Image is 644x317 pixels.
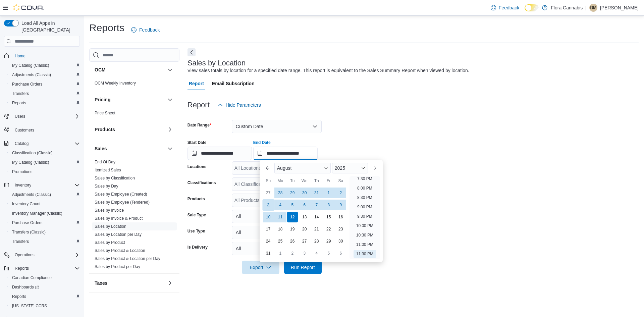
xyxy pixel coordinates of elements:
button: All [232,210,322,223]
button: Users [1,112,83,121]
div: day-19 [287,224,298,234]
a: Purchase Orders [9,219,45,227]
div: day-22 [323,224,334,234]
button: Classification (Classic) [7,148,83,158]
a: Inventory Manager (Classic) [9,209,65,217]
div: We [299,175,310,186]
li: 9:30 PM [355,212,375,220]
button: Customers [1,125,83,135]
a: Inventory Count [9,200,43,208]
span: 2025 [335,165,345,171]
h1: Reports [89,21,124,35]
div: day-28 [311,236,322,247]
div: day-15 [323,212,334,222]
div: View sales totals by location for a specified date range. This report is equivalent to the Sales ... [187,67,469,74]
label: Products [187,196,205,202]
button: Reports [7,98,83,108]
span: Sales by Product & Location per Day [95,256,160,261]
span: Sales by Invoice [95,208,124,213]
div: day-14 [311,212,322,222]
div: day-29 [287,188,298,198]
p: | [585,4,587,12]
span: Operations [15,252,35,258]
button: Products [166,125,174,134]
button: Next [187,48,196,56]
a: Customers [12,126,37,134]
span: Report [189,77,204,90]
a: Sales by Product & Location [95,248,145,253]
span: Itemized Sales [95,167,121,173]
button: Adjustments (Classic) [7,70,83,80]
button: Pricing [95,96,165,103]
a: Sales by Product [95,240,125,245]
button: Catalog [1,139,83,148]
button: Inventory Manager (Classic) [7,209,83,218]
span: August [277,165,292,171]
span: Load All Apps in [GEOGRAPHIC_DATA] [19,20,80,33]
div: day-23 [335,224,346,234]
a: Sales by Product & Location per Day [95,256,160,261]
label: Start Date [187,140,207,145]
button: Taxes [166,279,174,287]
li: 10:00 PM [354,222,376,230]
span: Promotions [9,168,80,176]
span: Adjustments (Classic) [12,192,51,197]
input: Dark Mode [525,4,539,11]
li: 8:00 PM [355,184,375,192]
span: My Catalog (Classic) [12,63,49,68]
a: Dashboards [7,282,83,292]
a: Reports [9,293,29,301]
h3: Pricing [95,96,110,103]
span: Sales by Classification [95,175,135,181]
span: My Catalog (Classic) [9,61,80,69]
button: Export [242,261,279,274]
span: Sales by Employee (Created) [95,192,147,197]
span: Promotions [12,169,33,174]
div: day-13 [299,212,310,222]
button: My Catalog (Classic) [7,158,83,167]
span: Purchase Orders [12,220,43,225]
span: Classification (Classic) [9,149,80,157]
button: My Catalog (Classic) [7,61,83,70]
label: End Date [253,140,271,145]
span: Users [12,112,80,120]
button: Taxes [95,280,165,286]
button: Sales [166,145,174,153]
p: Flora Cannabis [551,4,583,12]
a: Sales by Employee (Tendered) [95,200,150,205]
span: Reports [12,294,26,299]
span: Customers [15,127,34,133]
span: Sales by Product & Location [95,248,145,253]
button: Sales [95,145,165,152]
span: Inventory Manager (Classic) [12,211,62,216]
div: day-6 [299,200,310,210]
button: Pricing [166,96,174,104]
label: Locations [187,164,207,169]
button: Purchase Orders [7,80,83,89]
span: Purchase Orders [12,82,43,87]
div: Su [263,175,274,186]
button: Custom Date [232,120,322,133]
span: [US_STATE] CCRS [12,303,47,309]
div: day-4 [275,200,286,210]
a: Sales by Invoice & Product [95,216,143,221]
span: Sales by Product [95,240,125,245]
div: day-31 [263,248,274,259]
span: Canadian Compliance [9,274,80,282]
a: Sales by Invoice [95,208,124,213]
span: Export [246,261,275,274]
span: Purchase Orders [9,80,80,88]
span: Reports [9,293,80,301]
span: Transfers [12,91,29,96]
span: End Of Day [95,159,115,165]
button: Reports [1,264,83,273]
a: Sales by Day [95,184,118,189]
button: OCM [95,66,165,73]
div: day-18 [275,224,286,234]
a: Transfers [9,237,32,246]
span: Home [12,51,80,60]
span: Sales by Employee (Tendered) [95,200,150,205]
button: Hide Parameters [215,98,264,112]
div: Button. Open the year selector. 2025 is currently selected. [332,163,368,173]
a: Itemized Sales [95,168,121,172]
